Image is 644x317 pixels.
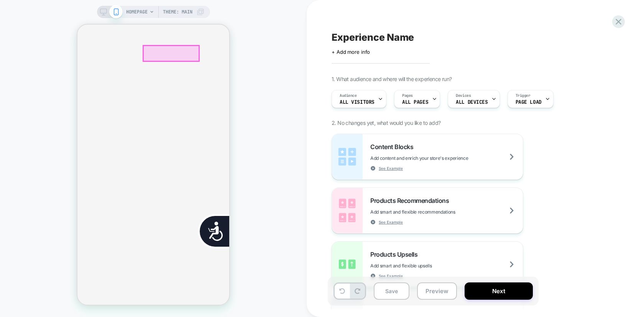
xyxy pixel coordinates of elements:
span: See Example [379,273,403,279]
span: Products Recommendations [370,197,453,204]
span: Add smart and flexible recommendations [370,209,494,215]
span: See Example [379,219,403,225]
button: Preview [417,282,457,300]
span: Content Blocks [370,143,417,151]
span: Products Upsells [370,251,421,258]
span: Add smart and flexible upsells [370,263,470,269]
button: Next [465,282,533,300]
iframe: Gorgias live chat messenger [117,248,144,272]
span: Theme: MAIN [163,6,192,18]
span: Experience Name [332,32,414,43]
span: + Add more info [332,49,370,55]
span: ALL PAGES [402,100,428,105]
span: HOMEPAGE [126,6,148,18]
span: Pages [402,93,413,98]
span: All Visitors [340,100,375,105]
button: Save [374,282,409,300]
span: See Example [379,166,403,171]
span: Trigger [516,93,531,98]
span: 1. What audience and where will the experience run? [332,76,452,82]
span: Devices [456,93,471,98]
span: Add content and enrich your store's experience [370,155,506,161]
span: Page Load [516,100,542,105]
span: ALL DEVICES [456,100,488,105]
span: Audience [340,93,357,98]
span: 2. No changes yet, what would you like to add? [332,119,440,126]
